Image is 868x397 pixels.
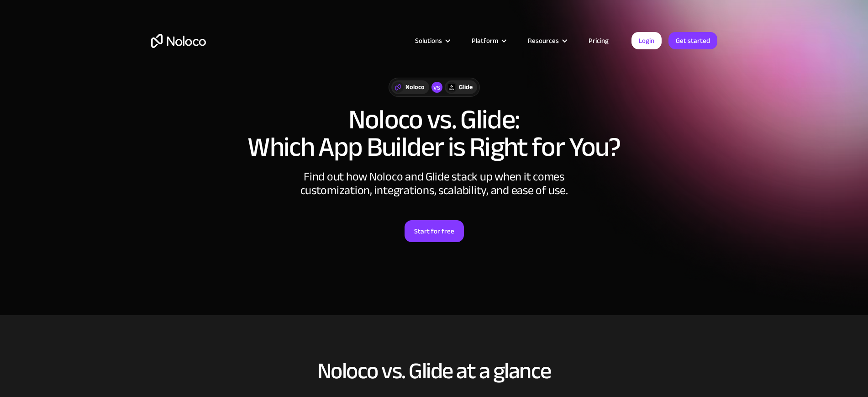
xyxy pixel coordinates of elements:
div: Noloco [405,82,425,92]
a: Get started [668,32,717,49]
div: Solutions [415,35,442,47]
a: Login [631,32,662,49]
h1: Noloco vs. Glide: Which App Builder is Right for You? [151,106,717,161]
div: Resources [528,35,559,47]
div: Platform [472,35,498,47]
a: home [151,34,206,48]
div: vs [431,82,442,93]
div: Platform [460,35,516,47]
div: Glide [459,82,473,92]
a: Pricing [577,35,620,47]
h2: Noloco vs. Glide at a glance [151,359,717,383]
div: Resources [516,35,577,47]
div: Solutions [404,35,460,47]
div: Find out how Noloco and Glide stack up when it comes customization, integrations, scalability, an... [297,170,571,197]
a: Start for free [405,220,464,242]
